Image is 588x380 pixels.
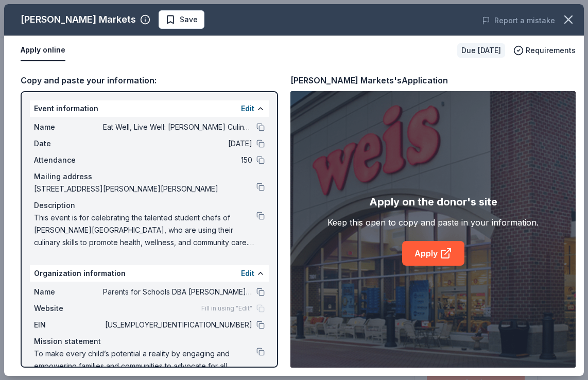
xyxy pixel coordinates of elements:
[21,11,136,28] div: [PERSON_NAME] Markets
[327,216,539,229] div: Keep this open to copy and paste in your information.
[201,304,252,313] span: Fill in using "Edit"
[34,170,265,183] div: Mailing address
[180,13,198,26] span: Save
[402,241,464,266] a: Apply
[103,286,252,298] span: Parents for Schools DBA [PERSON_NAME] High School PTSA
[241,102,254,115] button: Edit
[513,44,576,57] button: Requirements
[34,335,265,348] div: Mission statement
[34,121,103,133] span: Name
[103,137,252,150] span: [DATE]
[34,286,103,298] span: Name
[526,44,576,57] span: Requirements
[34,137,103,150] span: Date
[21,74,278,87] div: Copy and paste your information:
[34,319,103,331] span: EIN
[103,121,252,133] span: Eat Well, Live Well: [PERSON_NAME] Culinary Wellness Pop-Up
[34,199,265,212] div: Description
[103,319,252,331] span: [US_EMPLOYER_IDENTIFICATION_NUMBER]
[34,154,103,166] span: Attendance
[290,74,448,87] div: [PERSON_NAME] Markets's Application
[457,43,505,58] div: Due [DATE]
[34,212,256,249] span: This event is for celebrating the talented student chefs of [PERSON_NAME][GEOGRAPHIC_DATA], who a...
[30,100,269,117] div: Event information
[369,194,497,210] div: Apply on the donor's site
[34,302,103,315] span: Website
[241,267,254,280] button: Edit
[30,265,269,282] div: Organization information
[34,183,256,195] span: [STREET_ADDRESS][PERSON_NAME][PERSON_NAME]
[482,14,555,27] button: Report a mistake
[103,154,252,166] span: 150
[159,10,204,29] button: Save
[21,40,65,61] button: Apply online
